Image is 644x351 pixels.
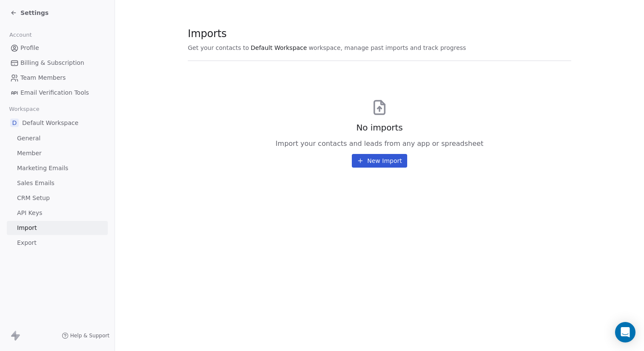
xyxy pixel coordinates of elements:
span: workspace, manage past imports and track progress [309,44,466,52]
span: Account [6,29,35,41]
span: Team Members [20,73,66,82]
a: Settings [10,9,49,17]
span: Sales Emails [17,179,55,188]
span: CRM Setup [17,194,50,203]
span: Member [17,149,42,158]
span: API Keys [17,209,42,218]
span: Export [17,238,37,247]
a: Member [7,146,108,160]
a: Export [7,236,108,250]
a: Import [7,221,108,235]
a: Sales Emails [7,176,108,190]
span: Email Verification Tools [20,88,89,97]
span: Settings [20,9,49,17]
span: Workspace [6,103,43,116]
span: Default Workspace [22,119,78,127]
a: Marketing Emails [7,161,108,175]
a: General [7,131,108,145]
a: API Keys [7,206,108,220]
span: Help & Support [70,332,109,339]
span: Marketing Emails [17,164,68,173]
span: Profile [20,44,39,52]
div: Open Intercom Messenger [615,322,635,342]
a: Email Verification Tools [7,86,108,100]
button: New Import [352,154,407,168]
span: Get your contacts to [188,44,249,52]
span: D [10,119,19,127]
span: No imports [356,122,402,133]
a: Team Members [7,71,108,85]
span: Default Workspace [251,44,307,52]
span: Imports [188,27,466,40]
a: CRM Setup [7,191,108,205]
a: Profile [7,41,108,55]
a: Billing & Subscription [7,56,108,70]
span: Import [17,223,37,232]
span: Billing & Subscription [20,58,84,67]
span: General [17,134,40,143]
span: Import your contacts and leads from any app or spreadsheet [276,139,483,149]
a: Help & Support [62,332,109,339]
